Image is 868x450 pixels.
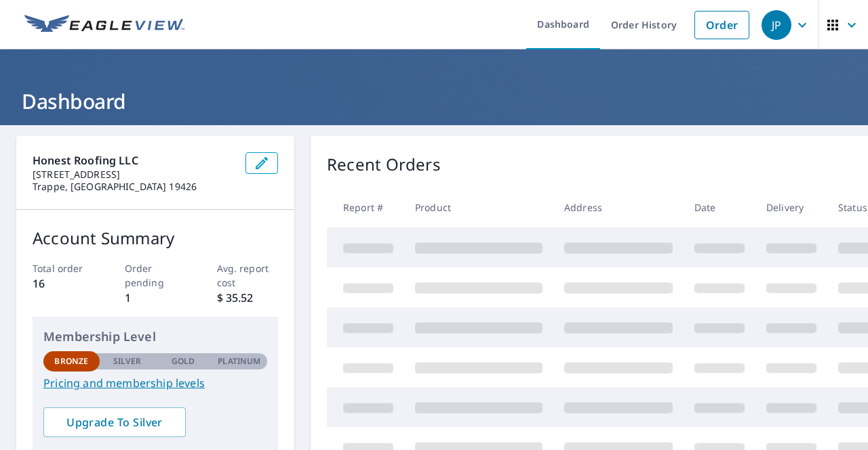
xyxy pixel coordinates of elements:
[553,187,684,227] th: Address
[755,187,827,227] th: Delivery
[684,187,755,227] th: Date
[43,407,186,437] a: Upgrade To Silver
[694,11,749,39] a: Order
[24,15,184,35] img: EV Logo
[404,187,553,227] th: Product
[125,290,186,306] p: 1
[113,355,142,367] p: Silver
[33,181,235,193] p: Trappe, [GEOGRAPHIC_DATA] 19426
[43,328,267,346] p: Membership Level
[327,187,404,227] th: Report #
[43,375,267,391] a: Pricing and membership levels
[33,168,235,181] p: [STREET_ADDRESS]
[33,275,94,292] p: 16
[16,87,852,115] h1: Dashboard
[762,10,791,40] div: JP
[33,152,235,168] p: Honest Roofing LLC
[172,355,195,367] p: Gold
[125,261,186,290] p: Order pending
[217,290,279,306] p: $ 35.52
[217,261,279,290] p: Avg. report cost
[54,415,175,430] span: Upgrade To Silver
[218,355,260,367] p: Platinum
[54,355,88,367] p: Bronze
[33,226,278,250] p: Account Summary
[33,261,94,275] p: Total order
[327,152,441,177] p: Recent Orders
